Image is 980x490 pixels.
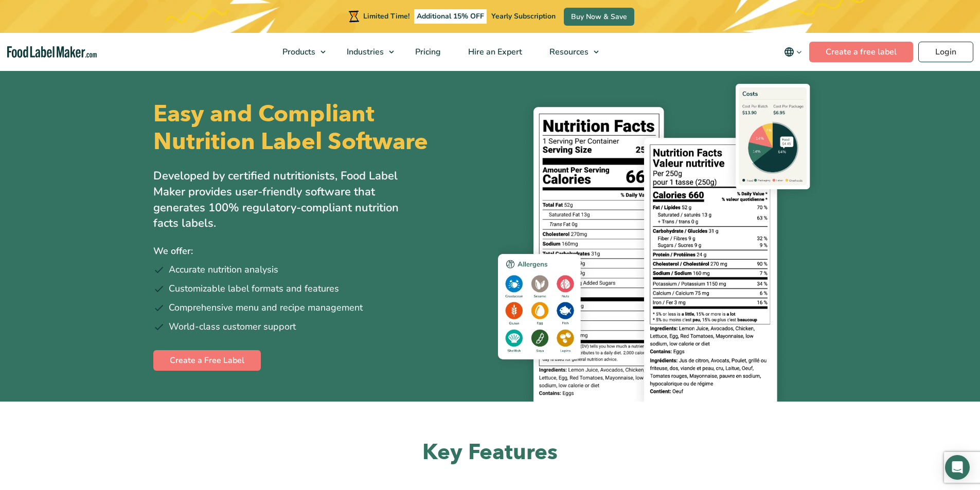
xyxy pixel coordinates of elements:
[536,33,604,71] a: Resources
[153,100,482,156] h1: Easy and Compliant Nutrition Label Software
[414,9,487,24] span: Additional 15% OFF
[809,42,913,62] a: Create a free label
[169,320,296,334] span: World-class customer support
[169,301,363,315] span: Comprehensive menu and recipe management
[279,46,316,58] span: Products
[918,42,973,62] a: Login
[169,263,278,277] span: Accurate nutrition analysis
[412,46,442,58] span: Pricing
[455,33,533,71] a: Hire an Expert
[402,33,452,71] a: Pricing
[491,11,556,21] span: Yearly Subscription
[363,11,409,21] span: Limited Time!
[153,350,261,371] a: Create a Free Label
[169,282,339,296] span: Customizable label formats and features
[344,46,385,58] span: Industries
[153,439,827,467] h2: Key Features
[945,455,970,480] div: Open Intercom Messenger
[564,8,634,26] a: Buy Now & Save
[546,46,590,58] span: Resources
[153,168,421,231] p: Developed by certified nutritionists, Food Label Maker provides user-friendly software that gener...
[153,244,483,259] p: We offer:
[269,33,331,71] a: Products
[333,33,399,71] a: Industries
[465,46,523,58] span: Hire an Expert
